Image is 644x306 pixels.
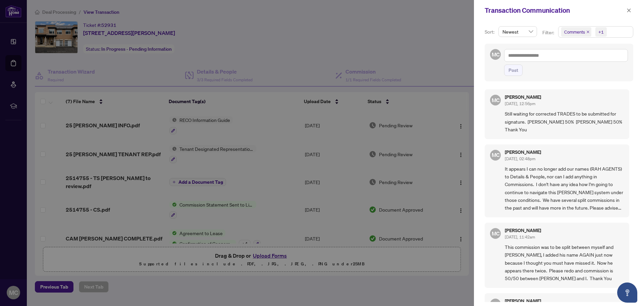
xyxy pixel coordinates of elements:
[505,234,535,239] span: [DATE], 11:42am
[505,156,535,161] span: [DATE], 02:48pm
[505,243,624,282] span: This commission was to be split between myself and [PERSON_NAME], I added his name AGAIN just now...
[617,282,637,303] button: Open asap
[485,28,496,36] p: Sort:
[505,150,541,155] h5: [PERSON_NAME]
[505,101,535,106] span: [DATE], 12:56pm
[504,64,523,76] button: Post
[485,5,625,15] div: Transaction Communication
[505,110,624,133] span: Still waiting for corrected TRADES to be submitted for signature. [PERSON_NAME] 50% [PERSON_NAME]...
[505,299,541,303] h5: [PERSON_NAME]
[564,29,585,35] span: Comments
[598,29,604,35] div: +1
[491,229,499,237] span: MC
[505,95,541,99] h5: [PERSON_NAME]
[627,8,631,13] span: close
[542,29,555,36] p: Filter:
[491,96,499,104] span: MC
[561,27,591,37] span: Comments
[586,30,590,34] span: close
[502,27,533,37] span: Newest
[491,151,499,159] span: MC
[505,165,624,212] span: It appears I can no longer add our names (RAH AGENTS) to Details & People, nor can I add anything...
[505,228,541,233] h5: [PERSON_NAME]
[491,50,499,59] span: MC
